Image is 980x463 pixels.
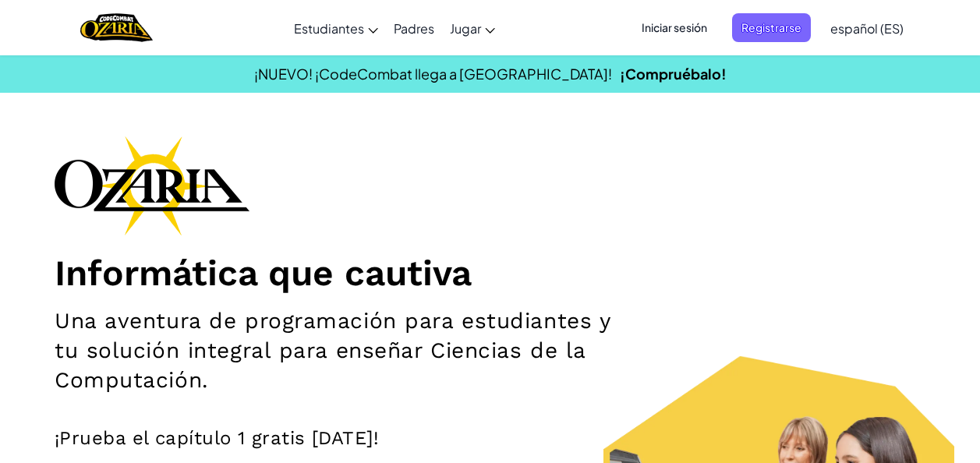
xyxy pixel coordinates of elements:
img: Ozaria branding logo [55,136,249,235]
span: Jugar [450,20,481,37]
a: Padres [386,7,442,49]
h1: Informática que cautiva [55,251,925,295]
button: Iniciar sesión [632,13,716,42]
p: ¡Prueba el capítulo 1 gratis [DATE]! [55,426,925,450]
a: español (ES) [823,7,911,49]
a: Jugar [442,7,503,49]
a: Ozaria by CodeCombat logo [80,12,153,44]
span: español (ES) [830,20,904,37]
span: Estudiantes [294,20,364,37]
img: Home [80,12,153,44]
span: ¡NUEVO! ¡CodeCombat llega a [GEOGRAPHIC_DATA]! [254,65,612,83]
a: ¡Compruébalo! [620,65,727,83]
a: Estudiantes [286,7,386,49]
h2: Una aventura de programación para estudiantes y tu solución integral para enseñar Ciencias de la ... [55,306,638,395]
button: Registrarse [732,13,811,42]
